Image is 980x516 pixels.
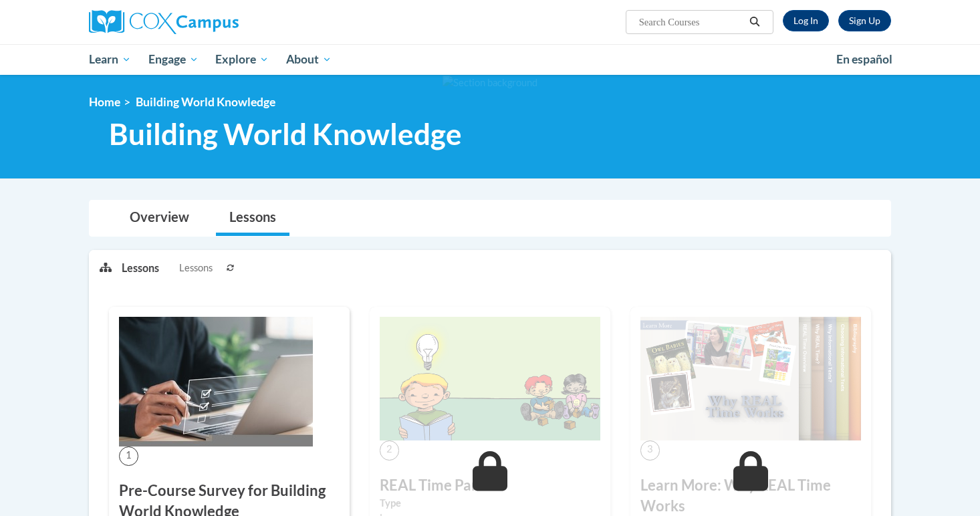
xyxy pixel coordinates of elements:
a: En español [828,45,901,74]
a: Engage [140,44,207,75]
a: Cox Campus [89,10,343,34]
a: Explore [207,44,277,75]
a: Lessons [216,201,289,236]
p: Lessons [122,261,159,275]
img: Course Image [119,317,313,446]
img: Course Image [380,317,600,441]
span: 2 [380,440,399,460]
img: Cox Campus [89,10,239,34]
div: Main menu [69,44,911,75]
a: Register [838,10,891,31]
span: 3 [640,440,660,460]
span: 1 [119,446,138,466]
span: En español [836,52,892,66]
img: Course Image [640,317,861,441]
span: Building World Knowledge [109,116,462,152]
span: Learn [89,51,131,68]
a: Overview [116,201,203,236]
span: Engage [148,51,199,68]
input: Search Courses [638,14,745,30]
h3: REAL Time Part 1 [380,475,600,496]
a: Home [89,95,120,109]
img: Section background [443,76,537,90]
a: Learn [80,44,140,75]
span: Explore [215,51,269,68]
button: Search [745,14,765,30]
label: Type [380,496,600,511]
a: About [277,44,340,75]
span: Lessons [179,261,213,275]
span: About [286,51,332,68]
span: Building World Knowledge [136,95,275,109]
a: Log In [783,10,829,31]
